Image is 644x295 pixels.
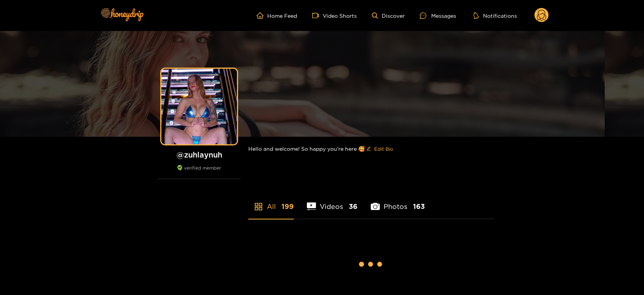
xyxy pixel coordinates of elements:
[366,146,371,152] span: edit
[312,12,357,19] a: Video Shorts
[471,12,519,19] button: Notifications
[257,12,297,19] a: Home Feed
[248,137,494,161] div: Hello and welcome! So happy you’re here 🥰
[307,185,358,219] li: Videos
[158,150,241,159] h1: @ zuhlaynuh
[282,202,294,211] span: 199
[248,185,294,219] li: All
[371,185,425,219] li: Photos
[372,12,405,19] a: Discover
[349,202,358,211] span: 36
[257,12,267,19] span: home
[158,165,241,179] div: verified member
[254,202,263,211] span: appstore
[365,143,395,155] button: editEdit Bio
[374,145,393,153] span: Edit Bio
[420,11,456,20] div: Messages
[413,202,425,211] span: 163
[312,12,323,19] span: video-camera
